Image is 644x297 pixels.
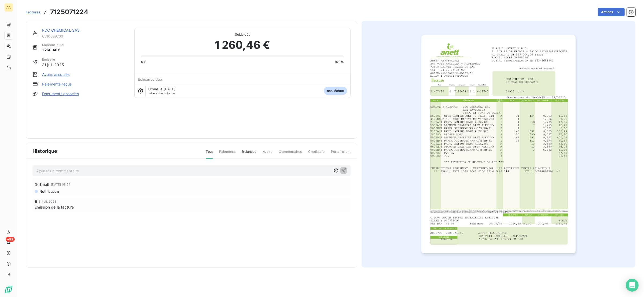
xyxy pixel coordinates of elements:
[148,91,152,95] span: J-7
[141,32,344,37] span: Solde dû :
[26,10,41,14] span: Factures
[279,149,302,158] span: Commentaires
[39,182,49,187] span: Email
[219,149,235,158] span: Paiements
[42,28,80,32] a: PDC CHEMICAL SAS
[138,77,162,81] span: Échéance due
[35,204,74,210] span: Émission de la facture
[42,81,72,87] a: Paiements reçus
[335,60,344,64] span: 100%
[26,9,41,15] a: Factures
[206,149,213,159] span: Tout
[242,149,256,158] span: Relances
[308,149,325,158] span: Creditsafe
[39,189,59,194] span: Notification
[6,237,15,242] span: +99
[421,35,576,253] img: invoice_thumbnail
[42,47,64,53] span: 1 260,46 €
[148,92,175,95] span: avant échéance
[215,37,270,53] span: 1 260,46 €
[263,149,273,158] span: Avoirs
[50,7,88,17] h3: 7125071224
[38,200,56,203] span: 31 juil. 2025
[331,149,351,158] span: Portail client
[42,57,64,62] span: Émise le
[626,279,639,292] div: Open Intercom Messenger
[4,285,13,294] img: Logo LeanPay
[42,34,128,38] span: C710039700
[42,72,69,77] a: Avoirs associés
[148,87,175,91] span: Échue le [DATE]
[4,3,13,12] div: AA
[141,60,146,64] span: 0%
[42,91,79,96] a: Documents associés
[32,147,57,155] span: Historique
[42,62,64,68] span: 31 juil. 2025
[598,8,625,16] button: Actions
[324,87,347,95] span: non-échue
[42,43,64,47] span: Montant initial
[51,183,71,186] span: [DATE] 08:54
